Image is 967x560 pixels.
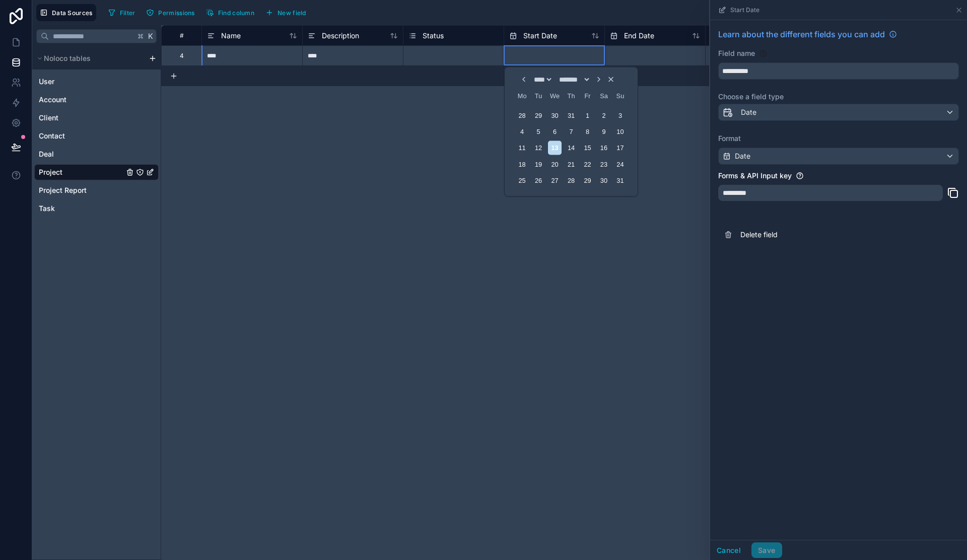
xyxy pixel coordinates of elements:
[515,157,529,171] div: Choose Monday, 18 August 2025
[740,230,885,240] span: Delete field
[221,31,241,41] span: Name
[613,108,627,122] div: Choose Sunday, 3 August 2025
[581,174,594,187] div: Choose Friday, 29 August 2025
[104,5,139,20] button: Filter
[718,171,792,181] label: Forms & API Input key
[597,141,610,155] div: Choose Saturday, 16 August 2025
[532,157,545,171] div: Choose Tuesday, 19 August 2025
[564,89,578,102] div: Thursday
[169,32,194,39] div: #
[180,52,184,60] div: 4
[564,174,578,187] div: Choose Thursday, 28 August 2025
[147,33,154,40] span: K
[548,157,562,171] div: Choose Wednesday, 20 August 2025
[718,28,885,40] span: Learn about the different fields you can add
[613,89,627,102] div: Sunday
[532,141,545,155] div: Choose Tuesday, 12 August 2025
[564,157,578,171] div: Choose Thursday, 21 August 2025
[597,157,610,171] div: Choose Saturday, 23 August 2025
[532,89,545,102] div: Tuesday
[718,148,959,165] button: Date
[511,72,632,192] div: Choose Date
[532,174,545,187] div: Choose Tuesday, 26 August 2025
[581,157,594,171] div: Choose Friday, 22 August 2025
[624,31,654,41] span: End Date
[613,141,627,155] div: Choose Sunday, 17 August 2025
[581,89,594,102] div: Friday
[218,9,254,17] span: Find column
[718,92,959,102] label: Choose a field type
[515,125,529,138] div: Choose Monday, 4 August 2025
[515,108,529,122] div: Choose Monday, 28 July 2025
[322,31,359,41] span: Description
[548,89,562,102] div: Wednesday
[718,104,959,121] button: Date
[548,174,562,187] div: Choose Wednesday, 27 August 2025
[718,133,959,144] label: Format
[581,141,594,155] div: Choose Friday, 15 August 2025
[548,125,562,138] div: Choose Wednesday, 6 August 2025
[515,141,529,155] div: Choose Monday, 11 August 2025
[564,141,578,155] div: Choose Thursday, 14 August 2025
[158,9,194,17] span: Permissions
[143,5,198,20] button: Permissions
[548,108,562,122] div: Choose Wednesday, 30 July 2025
[52,9,93,17] span: Data Sources
[735,151,750,161] span: Date
[597,174,610,187] div: Choose Saturday, 30 August 2025
[710,542,747,558] button: Cancel
[532,125,545,138] div: Choose Tuesday, 5 August 2025
[515,89,529,102] div: Monday
[532,108,545,122] div: Choose Tuesday, 29 July 2025
[581,108,594,122] div: Choose Friday, 1 August 2025
[741,107,756,117] span: Date
[613,157,627,171] div: Choose Sunday, 24 August 2025
[202,5,258,20] button: Find column
[597,108,610,122] div: Choose Saturday, 2 August 2025
[514,107,628,188] div: Month August, 2025
[548,141,562,155] div: Choose Wednesday, 13 August 2025
[613,125,627,138] div: Choose Sunday, 10 August 2025
[613,174,627,187] div: Choose Sunday, 31 August 2025
[120,9,135,17] span: Filter
[564,108,578,122] div: Choose Thursday, 31 July 2025
[278,9,306,17] span: New field
[581,125,594,138] div: Choose Friday, 8 August 2025
[718,28,897,40] a: Learn about the different fields you can add
[718,224,959,246] button: Delete field
[36,4,96,21] button: Data Sources
[597,125,610,138] div: Choose Saturday, 9 August 2025
[143,5,202,20] a: Permissions
[515,174,529,187] div: Choose Monday, 25 August 2025
[718,48,755,58] label: Field name
[423,31,444,41] span: Status
[523,31,557,41] span: Start Date
[262,5,310,20] button: New field
[597,89,610,102] div: Saturday
[564,125,578,138] div: Choose Thursday, 7 August 2025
